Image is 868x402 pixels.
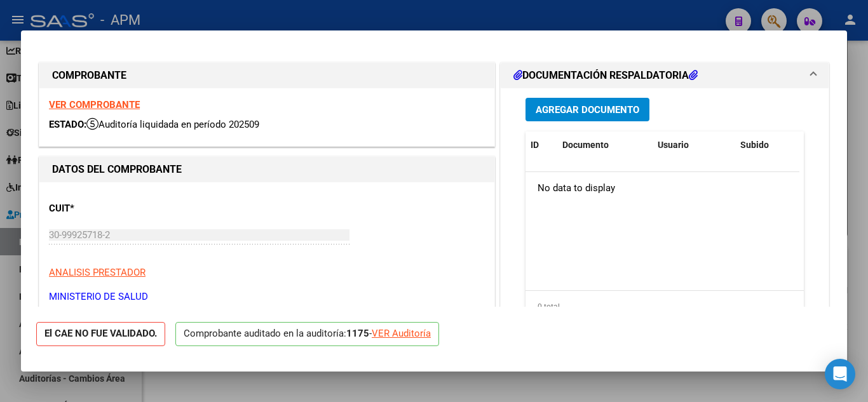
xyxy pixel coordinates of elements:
datatable-header-cell: Usuario [653,131,735,159]
datatable-header-cell: Subido [735,131,799,159]
span: Auditoría liquidada en período 202509 [86,119,259,130]
p: CUIT [49,201,180,216]
div: Open Intercom Messenger [825,359,855,389]
p: MINISTERIO DE SALUD [49,290,485,304]
span: ANALISIS PRESTADOR [49,267,146,278]
span: ESTADO: [49,119,86,130]
span: Documento [562,140,609,150]
div: No data to display [526,172,799,204]
strong: COMPROBANTE [52,69,126,81]
span: ID [531,140,539,150]
mat-expansion-panel-header: DOCUMENTACIÓN RESPALDATORIA [501,63,829,88]
span: Subido [740,140,769,150]
strong: El CAE NO FUE VALIDADO. [36,322,165,347]
datatable-header-cell: Documento [557,131,653,159]
div: VER Auditoría [372,326,431,341]
div: DOCUMENTACIÓN RESPALDATORIA [501,88,829,352]
button: Agregar Documento [526,98,649,121]
strong: DATOS DEL COMPROBANTE [52,163,182,175]
span: Agregar Documento [536,104,639,116]
strong: 1175 [346,328,369,339]
h1: DOCUMENTACIÓN RESPALDATORIA [513,68,698,83]
span: Usuario [658,140,689,150]
p: Comprobante auditado en la auditoría: - [175,322,439,347]
a: VER COMPROBANTE [49,99,140,111]
datatable-header-cell: ID [526,131,557,159]
datatable-header-cell: Acción [799,131,862,159]
div: 0 total [526,291,804,323]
